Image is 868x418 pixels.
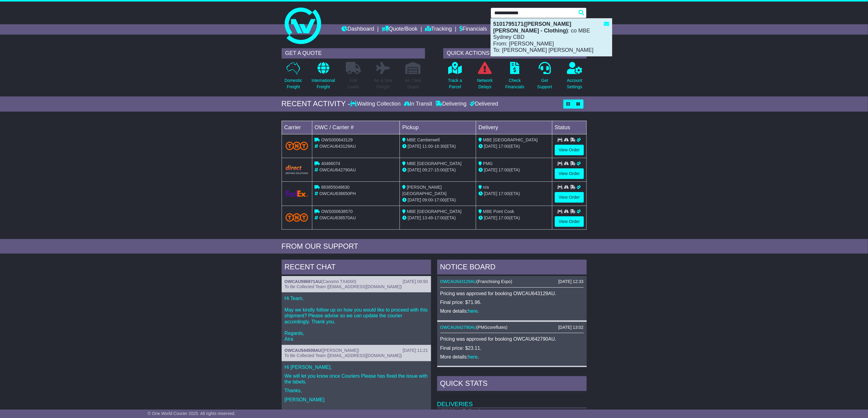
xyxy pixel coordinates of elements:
div: Quick Stats [437,376,587,393]
div: (ETA) [479,167,550,173]
a: View Order [555,145,584,155]
span: n/a [483,185,489,190]
span: 17:00 [499,144,509,149]
div: Delivering [434,101,468,107]
td: Status [552,121,586,134]
a: Tracking [425,24,452,35]
span: 17:00 [499,167,509,172]
div: (ETA) [479,190,550,197]
td: OWC / Carrier # [312,121,400,134]
a: DomesticFreight [284,62,302,93]
span: MBE [GEOGRAPHIC_DATA] [407,209,461,214]
a: NetworkDelays [477,62,493,93]
span: 40466074 [321,161,340,166]
div: ( ) [440,279,584,284]
p: Final price: $71.96. [440,299,584,305]
a: Quote/Book [382,24,417,35]
a: CheckFinancials [505,62,525,93]
td: Deliveries [437,393,587,408]
p: More details: . [440,354,584,360]
span: 15:00 [434,167,445,172]
img: TNT_Domestic.png [286,142,308,150]
span: [DATE] [408,144,421,149]
span: OWCAU643129AU [319,144,356,149]
td: Pickup [400,121,476,134]
img: TNT_Domestic.png [286,213,308,221]
span: Canomn TX4000 [323,279,355,284]
a: OWCAU643129AU [440,279,477,284]
div: [DATE] 12:33 [558,279,583,284]
div: Delivered [468,101,498,107]
a: GetSupport [537,62,552,93]
span: OWS000638570 [321,209,353,214]
p: Final price: $23.11. [440,345,584,351]
p: Thanks, [285,388,428,393]
span: [DATE] [408,197,421,202]
span: [DATE] [484,191,497,196]
p: Pricing was approved for booking OWCAU643129AU. [440,291,584,296]
p: Account Settings [567,77,582,90]
a: OWCAU544509AU [285,348,321,353]
a: InternationalFreight [311,62,335,93]
a: Dashboard [342,24,374,35]
span: OWCAU642790AU [319,167,356,172]
div: RECENT ACTIVITY - [282,99,350,108]
a: View Order [555,192,584,203]
div: RECENT CHAT [282,260,431,276]
span: 16:30 [434,144,445,149]
p: Air & Sea Freight [374,77,392,90]
span: OWCAU638650PH [319,191,356,196]
a: View Order [555,168,584,179]
span: MBE Point Cook [483,209,514,214]
p: More details: . [440,308,584,314]
a: Track aParcel [448,62,462,93]
a: here [468,308,478,314]
p: Hi [PERSON_NAME], [285,364,428,370]
td: Waiting Collection [437,408,528,415]
p: Network Delays [477,77,492,90]
p: Get Support [537,77,552,90]
span: 11:00 [422,144,433,149]
div: QUICK ACTIONS [443,48,587,59]
span: MBE [GEOGRAPHIC_DATA] [483,137,538,142]
span: 09:00 [422,197,433,202]
div: ( ) [285,348,428,353]
p: Full Loads [346,77,361,90]
span: 17:00 [499,215,509,220]
p: Check Financials [505,77,524,90]
span: 17:00 [434,197,445,202]
span: MBE Camberwell [407,137,440,142]
p: Pricing was approved for booking OWCAU642790AU. [440,336,584,342]
div: (ETA) [479,215,550,221]
a: AccountSettings [567,62,583,93]
div: Waiting Collection [350,101,402,107]
span: To Be Collected Team ([EMAIL_ADDRESS][DOMAIN_NAME]) [285,284,402,289]
span: PMGcoreflutes [478,325,506,330]
p: Track a Parcel [448,77,462,90]
a: View Order [555,216,584,227]
div: In Transit [402,101,434,107]
span: [DATE] [408,215,421,220]
td: Delivery [476,121,552,134]
div: ( ) [285,279,428,284]
span: 17:00 [499,191,509,196]
div: : co MBE Sydney CBD From: [PERSON_NAME] To: [PERSON_NAME] [PERSON_NAME] [491,19,612,56]
span: PMG [483,161,493,166]
div: GET A QUOTE [282,48,425,59]
div: [DATE] 13:02 [558,325,583,330]
span: Franchising Expo [478,279,511,284]
p: We will let you know once Couriers Please has fixed the issue with the labels. [285,373,428,385]
div: - (ETA) [402,197,473,203]
div: - (ETA) [402,143,473,150]
img: Direct.png [286,165,308,174]
a: OWCAU596971AU [285,279,321,284]
span: [DATE] [484,167,497,172]
span: 09:27 [422,167,433,172]
span: 17:00 [434,215,445,220]
div: NOTICE BOARD [437,260,587,276]
span: 883855048630 [321,185,349,190]
p: International Freight [312,77,335,90]
span: [PERSON_NAME] [323,348,358,353]
span: OWCAU638570AU [319,215,356,220]
div: ( ) [440,325,584,330]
